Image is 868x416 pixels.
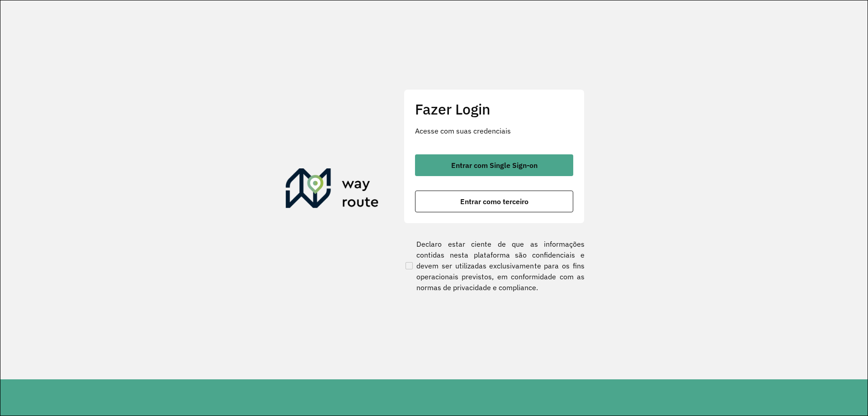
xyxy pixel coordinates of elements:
span: Entrar como terceiro [460,198,528,205]
h2: Fazer Login [415,100,573,118]
button: button [415,191,573,212]
span: Entrar com Single Sign-on [451,162,538,169]
p: Acesse com suas credenciais [415,125,573,136]
label: Declaro estar ciente de que as informações contidas nesta plataforma são confidenciais e devem se... [404,239,585,293]
button: button [415,154,573,176]
img: Roteirizador AmbevTech [286,168,379,212]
